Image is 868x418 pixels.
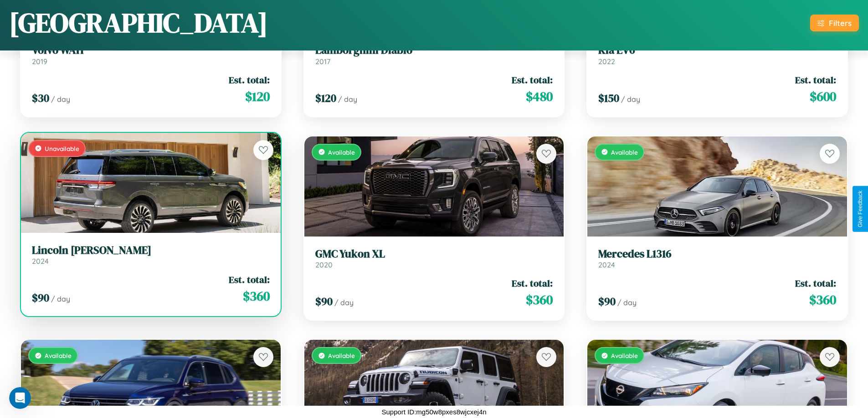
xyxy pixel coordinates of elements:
a: Lincoln [PERSON_NAME]2024 [32,244,270,266]
h3: GMC Yukon XL [315,247,553,261]
button: Filters [810,15,859,31]
span: Est. total: [795,73,836,86]
span: Est. total: [229,273,270,286]
span: Available [328,352,355,359]
span: / day [334,298,354,307]
h3: Lamborghini Diablo [315,44,553,57]
span: / day [621,95,640,104]
span: 2020 [315,260,333,269]
span: / day [51,294,70,303]
div: Filters [829,18,852,28]
span: $ 360 [809,291,836,309]
span: $ 90 [32,290,49,305]
span: $ 120 [315,91,336,106]
span: Available [611,148,638,156]
h3: Mercedes L1316 [598,247,836,261]
span: $ 480 [526,87,553,106]
span: 2024 [598,260,615,269]
span: / day [617,298,637,307]
p: Support ID: mg50w8pxes8wjcxej4n [381,406,486,418]
span: $ 600 [810,87,836,106]
h1: [GEOGRAPHIC_DATA] [9,4,268,41]
span: / day [51,95,70,104]
h3: Kia EV6 [598,44,836,57]
span: $ 30 [32,91,49,106]
h3: Volvo WAH [32,44,270,57]
span: Est. total: [229,73,270,86]
span: 2019 [32,57,47,66]
h3: Lincoln [PERSON_NAME] [32,244,270,257]
div: Give Feedback [857,191,863,227]
span: Available [45,352,72,359]
span: 2024 [32,257,49,266]
span: $ 360 [526,291,553,309]
span: Est. total: [512,73,553,86]
span: 2017 [315,57,330,66]
span: Est. total: [795,277,836,290]
a: GMC Yukon XL2020 [315,247,553,270]
span: / day [338,95,357,104]
span: $ 120 [245,87,270,106]
a: Lamborghini Diablo2017 [315,44,553,66]
span: Est. total: [512,277,553,290]
span: $ 90 [598,294,616,309]
a: Mercedes L13162024 [598,247,836,270]
span: 2022 [598,57,615,66]
span: $ 90 [315,294,333,309]
a: Kia EV62022 [598,44,836,66]
span: Available [611,352,638,359]
span: $ 150 [598,91,619,106]
a: Volvo WAH2019 [32,44,270,66]
iframe: Intercom live chat [9,387,31,409]
span: Unavailable [45,145,79,152]
span: Available [328,148,355,156]
span: $ 360 [243,287,270,305]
